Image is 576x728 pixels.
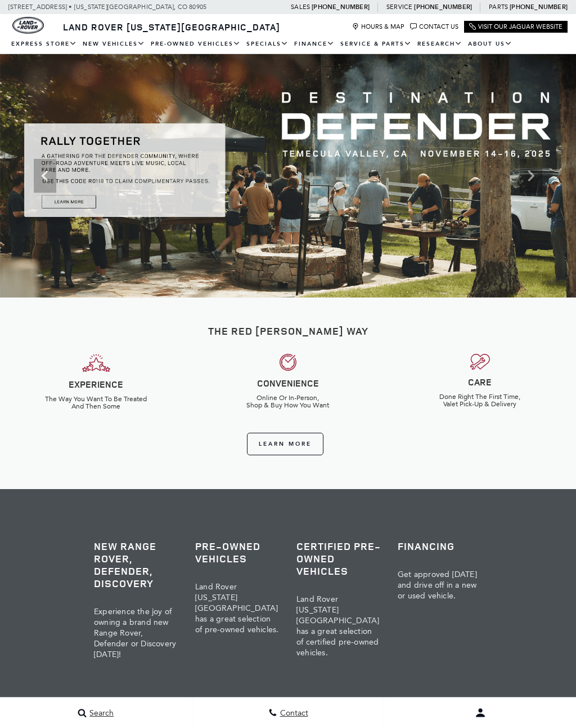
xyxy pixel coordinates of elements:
[352,23,404,30] a: Hours & Map
[291,34,337,54] a: Finance
[277,708,308,718] span: Contact
[80,34,148,54] a: New Vehicles
[296,540,381,577] h3: Certified Pre-Owned Vehicles
[312,3,370,11] a: [PHONE_NUMBER]
[288,500,389,668] a: Certified Pre-Owned Vehicles Land Rover [US_STATE][GEOGRAPHIC_DATA] has a great selection of cert...
[85,500,187,668] a: New Range Rover, Defender, Discovery Experience the joy of owning a brand new Range Rover, Defend...
[8,3,206,11] a: [STREET_ADDRESS] • [US_STATE][GEOGRAPHIC_DATA], CO 80905
[12,17,44,34] a: land-rover
[8,326,568,337] h2: The Red [PERSON_NAME] Way
[200,394,375,409] h6: Online Or In-Person, Shop & Buy How You Want
[415,34,465,54] a: Research
[8,34,568,54] nav: Main Navigation
[63,21,280,33] span: Land Rover [US_STATE][GEOGRAPHIC_DATA]
[195,582,278,634] span: Land Rover [US_STATE][GEOGRAPHIC_DATA] has a great selection of pre-owned vehicles.
[94,540,178,589] h3: New Range Rover, Defender, Discovery
[398,540,482,552] h3: Financing
[187,500,288,668] a: Pre-Owned Vehicles Land Rover [US_STATE][GEOGRAPHIC_DATA] has a great selection of pre-owned vehi...
[389,500,490,668] a: Financing Get approved [DATE] and drive off in a new or used vehicle.
[410,23,458,30] a: Contact Us
[296,594,379,658] span: Land Rover [US_STATE][GEOGRAPHIC_DATA] has a great selection of certified pre-owned vehicles.
[398,570,477,601] span: Get approved [DATE] and drive off in a new or used vehicle.
[384,699,576,727] button: user-profile-menu
[195,540,280,565] h3: Pre-Owned Vehicles
[12,17,44,34] img: Land Rover
[337,34,415,54] a: Service & Parts
[414,3,472,11] a: [PHONE_NUMBER]
[8,34,80,54] a: EXPRESS STORE
[69,378,123,390] strong: EXPERIENCE
[247,433,323,455] a: Learn More
[94,607,176,659] span: Experience the joy of owning a brand new Range Rover, Defender or Discovery [DATE]!
[87,708,114,718] span: Search
[465,34,515,54] a: About Us
[468,376,492,388] strong: CARE
[8,396,183,410] h6: The Way You Want To Be Treated And Then Some
[393,393,568,408] h6: Done Right The First Time, Valet Pick-Up & Delivery
[257,377,319,389] strong: CONVENIENCE
[148,34,244,54] a: Pre-Owned Vehicles
[510,3,568,11] a: [PHONE_NUMBER]
[469,23,562,30] a: Visit Our Jaguar Website
[244,34,291,54] a: Specials
[56,21,287,33] a: Land Rover [US_STATE][GEOGRAPHIC_DATA]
